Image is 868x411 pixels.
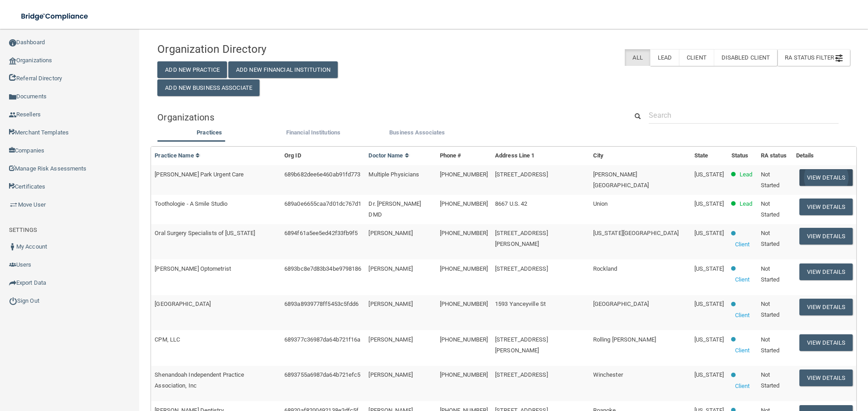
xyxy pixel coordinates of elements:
[365,127,469,140] li: Business Associate
[761,336,780,354] span: Not Started
[793,147,856,165] th: Details
[712,347,857,383] iframe: Drift Widget Chat Controller
[368,371,412,378] span: [PERSON_NAME]
[593,371,623,378] span: Winchester
[694,265,724,272] span: [US_STATE]
[284,336,360,343] span: 689377c36987da64b721f16a
[440,371,488,378] span: [PHONE_NUMBER]
[9,279,16,286] img: icon-export.b9366987.png
[735,381,750,392] p: Client
[740,169,752,180] p: Lead
[9,111,16,119] img: ic_reseller.de258add.png
[593,200,608,207] span: Union
[157,79,259,96] button: Add New Business Associate
[368,171,419,178] span: Multiple Physicians
[593,230,679,236] span: [US_STATE][GEOGRAPHIC_DATA]
[368,200,421,218] span: Dr. [PERSON_NAME] DMD
[155,265,231,272] span: [PERSON_NAME] Optometrist
[228,61,338,78] button: Add New Financial Institution
[593,171,649,189] span: [PERSON_NAME][GEOGRAPHIC_DATA]
[694,200,724,207] span: [US_STATE]
[9,297,17,305] img: ic_power_dark.7ecde6b1.png
[694,300,724,307] span: [US_STATE]
[495,230,548,247] span: [STREET_ADDRESS][PERSON_NAME]
[286,129,340,136] span: Financial Institutions
[197,129,222,136] span: Practices
[495,336,548,354] span: [STREET_ADDRESS][PERSON_NAME]
[735,239,750,250] p: Client
[14,7,97,26] img: bridge_compliance_login_screen.278c3ca4.svg
[761,300,780,318] span: Not Started
[491,147,590,165] th: Address Line 1
[440,265,488,272] span: [PHONE_NUMBER]
[495,371,548,378] span: [STREET_ADDRESS]
[691,147,728,165] th: State
[440,300,488,307] span: [PHONE_NUMBER]
[266,127,361,138] label: Financial Institutions
[162,127,257,138] label: Practices
[9,261,16,268] img: icon-users.e205127d.png
[799,263,853,280] button: View Details
[368,265,412,272] span: [PERSON_NAME]
[440,200,488,207] span: [PHONE_NUMBER]
[9,200,18,209] img: briefcase.64adab9b.png
[155,152,200,159] a: Practice Name
[593,265,618,272] span: Rockland
[495,171,548,178] span: [STREET_ADDRESS]
[495,200,527,207] span: 8667 U.S. 42
[284,300,359,307] span: 6893a8939778ff5453c5fdd6
[155,171,244,178] span: [PERSON_NAME] Park Urgent Care
[735,310,750,321] p: Client
[495,300,546,307] span: 1593 Yanceyville St
[284,371,360,378] span: 6893755a6987da64b721efc5
[155,200,227,207] span: Toothologie - A Smile Studio
[593,300,649,307] span: [GEOGRAPHIC_DATA]
[155,230,255,236] span: Oral Surgery Specialists of [US_STATE]
[650,49,679,66] label: Lead
[740,199,752,209] p: Lead
[9,225,37,236] label: SETTINGS
[389,129,445,136] span: Business Associates
[590,147,691,165] th: City
[735,274,750,285] p: Client
[495,265,548,272] span: [STREET_ADDRESS]
[9,243,16,250] img: ic_user_dark.df1a06c3.png
[157,61,227,78] button: Add New Practice
[757,147,793,165] th: RA status
[157,112,614,122] h5: Organizations
[735,345,750,356] p: Client
[368,230,412,236] span: [PERSON_NAME]
[761,230,780,247] span: Not Started
[728,147,757,165] th: Status
[694,230,724,236] span: [US_STATE]
[155,300,211,307] span: [GEOGRAPHIC_DATA]
[284,265,361,272] span: 6893bc8e7d83b34be9798186
[761,200,780,218] span: Not Started
[799,228,853,245] button: View Details
[799,299,853,315] button: View Details
[440,230,488,236] span: [PHONE_NUMBER]
[370,127,465,138] label: Business Associates
[261,127,365,140] li: Financial Institutions
[694,171,724,178] span: [US_STATE]
[284,230,358,236] span: 6894f61a5ee5ed42f33fb9f5
[799,334,853,351] button: View Details
[368,152,409,159] a: Doctor Name
[625,49,650,66] label: All
[679,49,714,66] label: Client
[799,199,853,215] button: View Details
[714,49,778,66] label: Disabled Client
[835,55,843,62] img: icon-filter@2x.21656d0b.png
[157,43,379,55] h4: Organization Directory
[440,171,488,178] span: [PHONE_NUMBER]
[593,336,656,343] span: Rolling [PERSON_NAME]
[155,371,244,389] span: Shenandoah Independent Practice Association, Inc
[155,336,180,343] span: CPM, LLC
[440,336,488,343] span: [PHONE_NUMBER]
[368,300,412,307] span: [PERSON_NAME]
[649,107,839,124] input: Search
[284,200,361,207] span: 689a0e6655caa7d01dc767d1
[368,336,412,343] span: [PERSON_NAME]
[157,127,261,140] li: Practices
[9,39,16,46] img: ic_dashboard_dark.d01f4a41.png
